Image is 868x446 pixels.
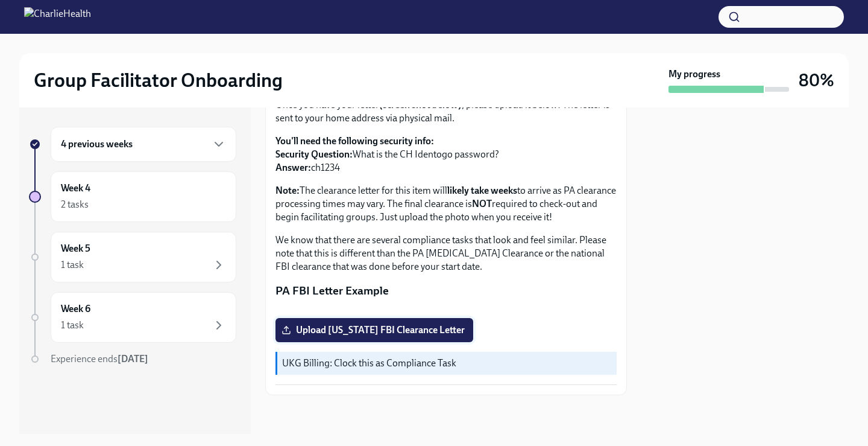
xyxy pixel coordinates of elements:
[61,258,84,272] div: 1 task
[282,357,612,370] p: UKG Billing: Clock this as Compliance Task
[275,98,617,125] p: Once you have your letter , please upload it below! The letter is sent to your home address via p...
[275,318,473,342] label: Upload [US_STATE] FBI Clearance Letter
[284,324,465,336] span: Upload [US_STATE] FBI Clearance Letter
[275,148,353,160] strong: Security Question:
[275,185,300,196] strong: Note:
[34,68,283,92] h2: Group Facilitator Onboarding
[472,198,492,209] strong: NOT
[29,171,236,222] a: Week 42 tasks
[61,182,90,195] h6: Week 4
[29,232,236,282] a: Week 51 task
[275,234,617,273] p: We know that there are several compliance tasks that look and feel similar. Please note that this...
[275,135,617,174] p: What is the CH Identogo password? ch1234
[24,7,91,27] img: CharlieHealth
[118,353,148,365] strong: [DATE]
[668,68,720,81] strong: My progress
[61,138,133,151] h6: 4 previous weeks
[799,69,834,91] h3: 80%
[275,162,311,173] strong: Answer:
[61,319,84,332] div: 1 task
[275,184,617,224] p: The clearance letter for this item will to arrive as PA clearance processing times may vary. The ...
[51,353,148,365] span: Experience ends
[61,198,89,211] div: 2 tasks
[447,185,517,196] strong: likely take weeks
[275,135,434,147] strong: You'll need the following security info:
[61,242,90,255] h6: Week 5
[275,283,617,299] p: PA FBI Letter Example
[61,302,90,316] h6: Week 6
[51,127,236,162] div: 4 previous weeks
[29,292,236,343] a: Week 61 task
